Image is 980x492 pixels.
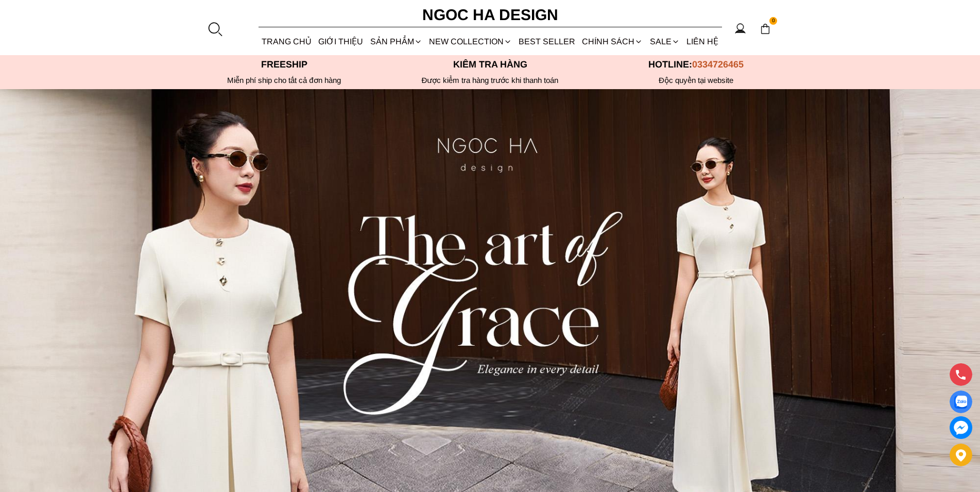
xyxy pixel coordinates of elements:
[683,28,721,55] a: LIÊN HỆ
[181,59,387,70] p: Freeship
[760,23,771,35] img: img-CART-ICON-ksit0nf1
[259,28,315,55] a: TRANG CHỦ
[950,416,972,439] a: messenger
[593,76,799,85] h6: Độc quyền tại website
[593,59,799,70] p: Hotline:
[315,28,367,55] a: GIỚI THIỆU
[367,28,425,55] div: SẢN PHẨM
[950,391,972,413] a: Display image
[954,396,967,409] img: Display image
[646,28,683,55] a: SALE
[425,28,515,55] a: NEW COLLECTION
[387,76,593,85] p: Được kiểm tra hàng trước khi thanh toán
[579,28,646,55] div: Chính sách
[181,76,387,85] div: Miễn phí ship cho tất cả đơn hàng
[413,3,568,27] a: Ngoc Ha Design
[692,59,744,70] span: 0334726465
[515,28,579,55] a: BEST SELLER
[769,17,778,25] span: 0
[453,59,527,70] font: Kiểm tra hàng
